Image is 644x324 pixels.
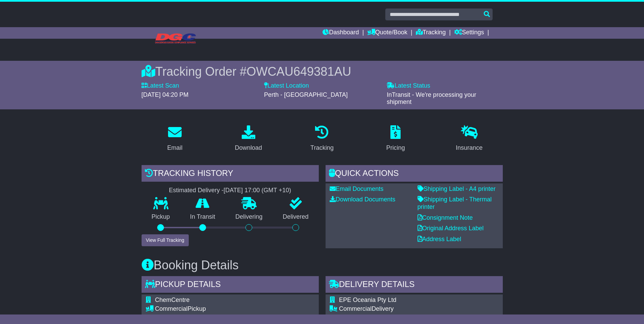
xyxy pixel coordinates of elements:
a: Tracking [416,27,446,39]
div: Tracking history [142,165,319,183]
p: In Transit [180,213,225,221]
a: Dashboard [323,27,359,39]
span: Commercial [155,305,188,312]
label: Latest Location [264,82,309,90]
a: Email Documents [330,185,384,192]
p: Delivering [225,213,273,221]
div: Pricing [386,143,405,152]
a: Quote/Book [367,27,407,39]
div: Estimated Delivery - [142,187,319,194]
div: Pickup Details [142,276,319,294]
a: Shipping Label - A4 printer [418,185,496,192]
a: Download Documents [330,196,395,203]
div: Tracking Order # [142,64,503,79]
div: Pickup [155,305,264,313]
a: Original Address Label [418,225,484,232]
div: Download [235,143,262,152]
span: ChemCentre [155,296,190,303]
label: Latest Status [387,82,430,90]
div: Insurance [456,143,483,152]
div: [DATE] 17:00 (GMT +10) [224,187,291,194]
a: Tracking [306,123,338,155]
a: Shipping Label - Thermal printer [418,196,492,210]
span: [DATE] 04:20 PM [142,91,189,98]
span: Perth - [GEOGRAPHIC_DATA] [264,91,348,98]
span: OWCAU649381AU [246,65,351,78]
div: Tracking [310,143,333,152]
p: Delivered [273,213,319,221]
div: Email [167,143,182,152]
span: InTransit - We're processing your shipment [387,91,476,106]
p: Pickup [142,213,180,221]
a: Insurance [452,123,487,155]
label: Latest Scan [142,82,179,90]
a: Address Label [418,236,461,242]
div: Delivery Details [326,276,503,294]
button: View Full Tracking [142,234,189,246]
a: Download [231,123,266,155]
span: Commercial [339,305,372,312]
a: Consignment Note [418,214,473,221]
div: Quick Actions [326,165,503,183]
a: Settings [454,27,484,39]
div: Delivery [339,305,470,313]
a: Pricing [382,123,409,155]
h3: Booking Details [142,258,503,272]
a: Email [163,123,187,155]
span: EPE Oceania Pty Ltd [339,296,397,303]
